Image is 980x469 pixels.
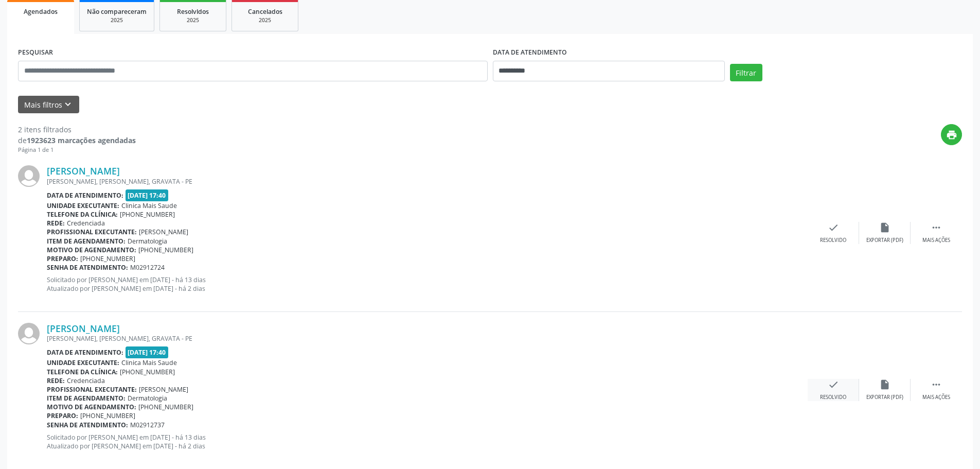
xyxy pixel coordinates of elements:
span: [PHONE_NUMBER] [120,368,175,376]
i: check [828,222,839,233]
i:  [931,222,942,233]
i: insert_drive_file [879,222,890,233]
b: Motivo de agendamento: [47,403,136,411]
b: Profissional executante: [47,385,137,394]
p: Solicitado por [PERSON_NAME] em [DATE] - há 13 dias Atualizado por [PERSON_NAME] em [DATE] - há 2... [47,433,808,450]
strong: 1923623 marcações agendadas [27,135,136,145]
b: Preparo: [47,254,78,263]
span: Dermatologia [128,394,167,403]
b: Unidade executante: [47,358,119,367]
span: [DATE] 17:40 [126,189,169,201]
a: [PERSON_NAME] [47,323,120,334]
img: img [18,165,40,187]
span: [PHONE_NUMBER] [138,403,193,411]
div: Exportar (PDF) [866,394,903,401]
div: Página 1 de 1 [18,146,136,154]
i: insert_drive_file [879,379,890,390]
div: Resolvido [820,394,846,401]
span: M02912737 [130,421,165,429]
div: [PERSON_NAME], [PERSON_NAME], GRAVATA - PE [47,334,808,343]
span: [DATE] 17:40 [126,346,169,358]
i:  [931,379,942,390]
div: Resolvido [820,237,846,244]
b: Data de atendimento: [47,348,123,357]
div: 2025 [239,16,291,24]
b: Telefone da clínica: [47,210,118,219]
span: Clinica Mais Saude [121,201,177,210]
div: [PERSON_NAME], [PERSON_NAME], GRAVATA - PE [47,177,808,186]
a: [PERSON_NAME] [47,165,120,177]
span: [PHONE_NUMBER] [80,411,135,420]
div: 2025 [87,16,147,24]
b: Item de agendamento: [47,237,126,246]
p: Solicitado por [PERSON_NAME] em [DATE] - há 13 dias Atualizado por [PERSON_NAME] em [DATE] - há 2... [47,275,808,293]
div: Mais ações [922,394,950,401]
span: [PERSON_NAME] [139,228,188,236]
b: Rede: [47,376,65,385]
div: 2025 [167,16,219,24]
div: Mais ações [922,237,950,244]
span: Clinica Mais Saude [121,358,177,367]
span: Agendados [24,7,58,16]
label: PESQUISAR [18,45,53,61]
div: 2 itens filtrados [18,124,136,135]
i: check [828,379,839,390]
button: Mais filtroskeyboard_arrow_down [18,96,79,114]
b: Unidade executante: [47,201,119,210]
button: print [941,124,962,145]
span: [PHONE_NUMBER] [120,210,175,219]
b: Item de agendamento: [47,394,126,403]
span: Não compareceram [87,7,147,16]
b: Data de atendimento: [47,191,123,200]
span: [PHONE_NUMBER] [138,246,193,254]
span: Credenciada [67,376,105,385]
span: Resolvidos [177,7,209,16]
b: Rede: [47,219,65,228]
span: [PHONE_NUMBER] [80,254,135,263]
span: Cancelados [248,7,282,16]
div: Exportar (PDF) [866,237,903,244]
span: Dermatologia [128,237,167,246]
span: Credenciada [67,219,105,228]
span: [PERSON_NAME] [139,385,188,394]
button: Filtrar [730,64,762,81]
span: M02912724 [130,263,165,272]
label: DATA DE ATENDIMENTO [493,45,567,61]
b: Profissional executante: [47,228,137,236]
img: img [18,323,40,344]
b: Preparo: [47,411,78,420]
b: Motivo de agendamento: [47,246,136,254]
i: print [946,129,957,141]
i: keyboard_arrow_down [62,99,74,110]
div: de [18,135,136,146]
b: Telefone da clínica: [47,368,118,376]
b: Senha de atendimento: [47,263,128,272]
b: Senha de atendimento: [47,421,128,429]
